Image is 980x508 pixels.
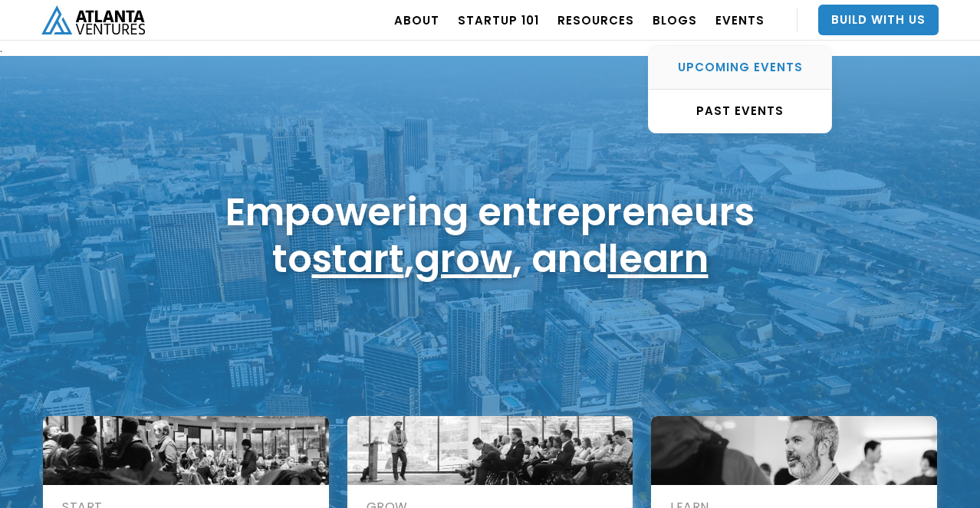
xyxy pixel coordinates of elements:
div: PAST EVENTS [649,103,831,119]
a: grow [414,231,512,286]
a: PAST EVENTS [649,90,831,133]
a: UPCOMING EVENTS [649,46,831,90]
a: learn [608,231,709,286]
div: UPCOMING EVENTS [649,60,831,75]
a: Build With Us [818,5,939,35]
h1: Empowering entrepreneurs to , , and [225,188,755,282]
a: start [312,231,404,286]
